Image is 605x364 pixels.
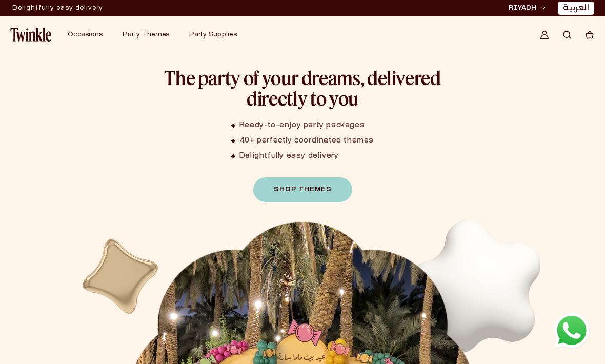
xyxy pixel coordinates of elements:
[563,3,589,14] a: العربية
[231,121,374,130] li: Ready-to-enjoy party packages
[123,32,169,38] span: Party Themes
[231,136,374,146] li: 40+ perfectly coordinated themes
[164,68,441,109] h2: The party of your dreams, delivered directly to you
[116,25,183,45] summary: Party Themes
[509,4,536,13] span: RIYADH
[12,1,103,16] div: Announcement
[71,228,170,326] img: 3D golden Balloon
[556,24,578,46] summary: Search
[183,25,251,45] summary: Party Supplies
[231,152,374,161] li: Delightfully easy delivery
[10,28,51,42] img: Twinkle
[68,32,103,38] span: Occasions
[253,177,352,202] a: Shop Themes
[68,31,103,39] a: Occasions
[506,3,549,13] button: RIYADH
[62,25,116,45] summary: Occasions
[189,32,237,38] span: Party Supplies
[189,31,237,39] a: Party Supplies
[12,1,103,16] p: Delightfully easy delivery
[405,200,553,349] img: Slider balloon
[123,31,169,39] a: Party Themes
